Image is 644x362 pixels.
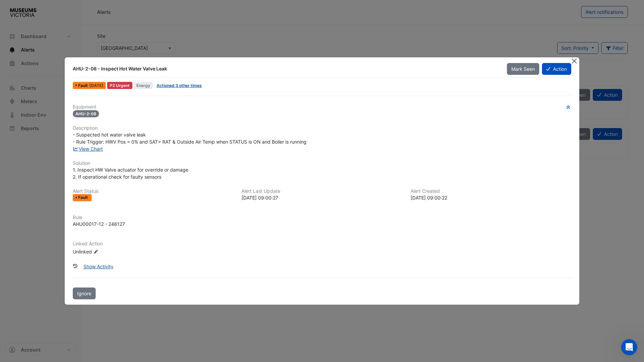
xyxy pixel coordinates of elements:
[134,82,153,89] span: Energy
[78,195,89,200] span: Fault
[542,63,571,75] button: Action
[241,194,402,201] div: [DATE] 09:00:27
[89,83,103,88] span: Tue 16-Sep-2025 09:00 AEST
[73,104,571,110] h6: Equipment
[73,110,99,117] span: AHU-2-08
[78,84,89,88] span: Fault
[73,215,571,220] h6: Rule
[73,125,571,131] h6: Description
[73,167,188,180] span: 1. Inspect HW Valve actuator for override or damage 2. If operational check for faulty sensors
[73,288,96,299] button: Ignore
[73,65,498,72] div: AHU-2-08 - Inspect Hot Water Valve Leak
[73,160,571,166] h6: Solution
[411,194,571,201] div: [DATE] 09:00:22
[157,83,202,88] a: Actioned 3 other times
[73,241,571,247] h6: Linked Action
[507,63,539,75] button: Mark Seen
[107,82,132,89] div: P2 Urgent
[73,132,307,145] span: - Suspected hot water valve leak - Rule Trigger: HWV Pos = 0% and SAT> RAT & Outside Air Temp whe...
[571,57,578,64] button: Close
[241,188,402,194] h6: Alert Last Update
[93,249,98,254] fa-icon: Edit Linked Action
[73,220,125,228] div: AHU00017-12 - 246127
[621,339,637,355] iframe: Intercom live chat
[73,188,233,194] h6: Alert Status
[511,66,535,72] span: Mark Seen
[79,261,118,272] button: Show Activity
[73,248,154,255] div: Unlinked
[77,291,91,296] span: Ignore
[411,188,571,194] h6: Alert Created
[73,146,103,152] a: View Chart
